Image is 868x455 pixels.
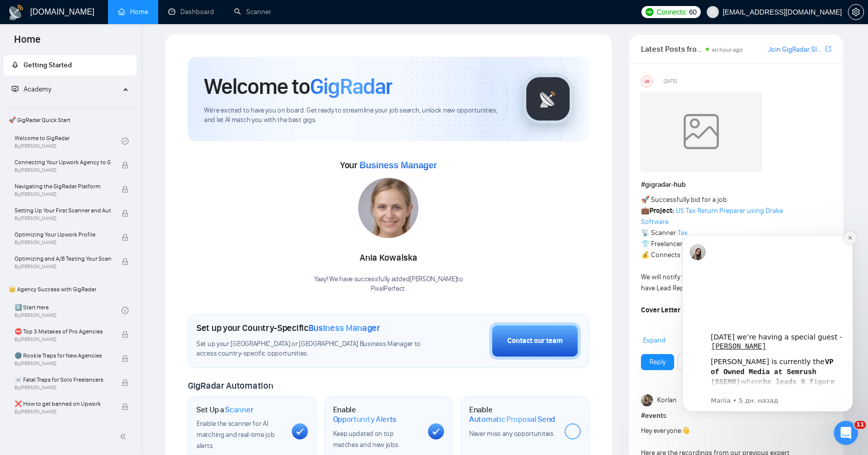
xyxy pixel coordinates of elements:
span: check-circle [122,307,129,314]
span: GigRadar [310,73,392,100]
span: Navigating the GigRadar Platform [15,181,111,191]
span: Setting Up Your First Scanner and Auto-Bidder [15,205,111,215]
span: setting [848,8,863,16]
span: By [PERSON_NAME] [15,167,111,173]
span: lock [122,403,129,410]
a: US Tax Return Preparer using Drake Software [641,206,783,226]
span: By [PERSON_NAME] [15,409,111,415]
img: Korlan [641,394,653,406]
a: export [825,44,831,54]
a: setting [848,8,864,16]
a: searchScanner [234,8,271,16]
a: Reply [649,357,666,368]
span: Scanner [225,405,253,415]
h1: # gigradar-hub [641,179,831,190]
span: lock [122,210,129,217]
img: upwork-logo.png [645,8,654,16]
li: Getting Started [4,55,137,75]
span: Business Manager [308,322,380,333]
span: export [825,45,831,53]
img: logo [8,5,24,21]
span: Optimizing Your Upwork Profile [15,230,111,240]
span: Set up your [GEOGRAPHIC_DATA] or [GEOGRAPHIC_DATA] Business Manager to access country-specific op... [196,339,427,359]
span: check-circle [122,138,129,145]
span: 🚀 GigRadar Quick Start [5,110,136,130]
button: setting [848,4,864,20]
span: Keep updated on top matches and new jobs. [333,429,400,449]
button: Contact our team [489,322,581,360]
span: Academy [24,85,51,93]
img: gigradar-logo.png [523,74,573,124]
span: Korlan [657,395,677,406]
span: user [709,9,716,16]
span: Automatic Proposal Send [469,414,555,424]
span: lock [122,258,129,265]
span: By [PERSON_NAME] [15,336,111,343]
button: Reply [641,354,674,370]
span: By [PERSON_NAME] [15,385,111,391]
a: homeHome [118,8,148,16]
span: By [PERSON_NAME] [15,361,111,367]
span: Home [6,32,49,53]
span: lock [122,379,129,386]
span: 11 [854,421,866,429]
span: double-left [120,431,130,441]
a: Join GigRadar Slack Community [768,44,823,55]
a: dashboardDashboard [168,8,214,16]
span: Academy [12,85,51,93]
h1: Enable [469,405,557,424]
div: Yaay! We have successfully added [PERSON_NAME] to [314,275,463,294]
div: Ania Kowalska [314,250,463,267]
iframe: Intercom notifications сообщение [667,226,868,418]
h1: Set up your Country-Specific [196,322,380,333]
span: Business Manager [359,160,437,170]
div: Contact our team [507,335,563,347]
span: 60 [689,7,697,18]
span: By [PERSON_NAME] [15,240,111,246]
span: ☠️ Fatal Traps for Solo Freelancers [15,375,111,385]
span: 👑 Agency Success with GigRadar [5,279,136,299]
span: ❌ How to get banned on Upwork [15,399,111,409]
span: lock [122,331,129,338]
h1: Set Up a [196,405,253,415]
span: We're excited to have you on board. Get ready to streamline your job search, unlock new opportuni... [204,106,507,125]
strong: Cover Letter 👇 [641,306,690,314]
span: Never miss any opportunities. [469,429,555,438]
span: By [PERSON_NAME] [15,215,111,221]
span: lock [122,162,129,169]
span: Enable the scanner for AI matching and real-time job alerts. [196,419,274,450]
h1: Welcome to [204,73,392,100]
span: Expand [643,336,666,345]
a: Welcome to GigRadarBy[PERSON_NAME] [15,130,122,152]
span: Connects: [657,7,687,18]
span: Connecting Your Upwork Agency to GigRadar [15,157,111,167]
strong: Project: [649,206,674,215]
a: 1️⃣ Start HereBy[PERSON_NAME] [15,299,122,321]
h1: Enable [333,405,420,424]
span: 👋 [681,426,690,435]
span: Latest Posts from the GigRadar Community [641,43,703,55]
span: By [PERSON_NAME] [15,191,111,197]
span: GigRadar Automation [188,380,273,391]
span: fund-projection-screen [12,85,19,92]
span: Your [340,160,437,171]
span: [DATE] [664,77,677,86]
span: ⛔ Top 3 Mistakes of Pro Agencies [15,326,111,336]
span: Getting Started [24,61,72,69]
h1: # events [641,410,831,421]
p: PixelPerfect . [314,284,463,294]
span: 🌚 Rookie Traps for New Agencies [15,351,111,361]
